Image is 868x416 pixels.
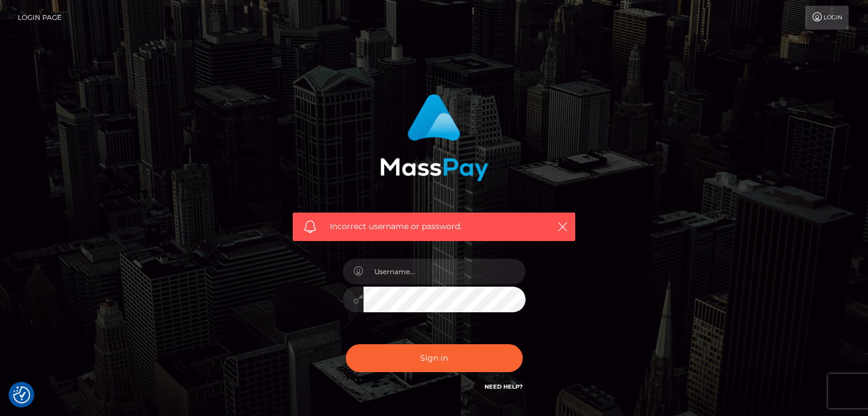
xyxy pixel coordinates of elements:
[380,94,488,181] img: MassPay Login
[18,6,62,30] a: Login Page
[485,383,523,390] a: Need Help?
[346,344,523,372] button: Sign in
[805,6,849,30] a: Login
[364,259,526,284] input: Username...
[13,386,30,403] button: Consent Preferences
[13,386,30,403] img: Revisit consent button
[330,221,538,233] span: Incorrect username or password.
